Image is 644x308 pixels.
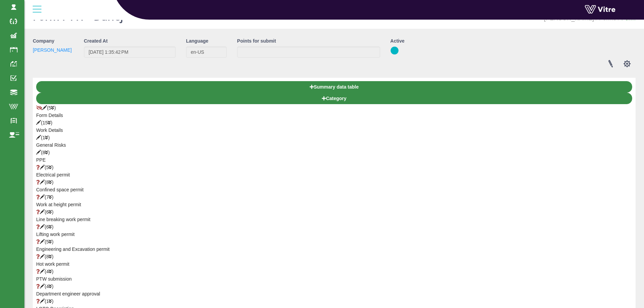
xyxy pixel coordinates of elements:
[36,290,632,298] div: Department engineer approval
[36,126,632,134] div: Work Details
[36,245,632,253] div: Engineering and Excavation permit
[36,112,632,119] div: Form Details
[45,180,53,185] span: (8 )
[45,254,53,259] span: (8 )
[36,171,632,179] div: Electrical permit
[41,135,50,140] span: (1 )
[237,37,276,45] label: Points for submit
[84,37,108,45] label: Created At
[45,284,53,289] span: (4 )
[45,224,53,230] span: (6 )
[47,105,56,111] span: (5 )
[36,260,632,268] div: Hot work permit
[45,239,53,244] span: (5 )
[45,269,53,274] span: (4 )
[36,186,632,193] div: Confined space permit
[41,120,52,125] span: (15 )
[186,37,208,45] label: Language
[45,194,53,200] span: (7 )
[33,37,54,45] label: Company
[41,150,50,155] span: (8 )
[390,37,405,45] label: Active
[36,141,632,149] div: General Risks
[45,299,53,304] span: (1 )
[45,209,53,215] span: (6 )
[36,231,632,238] div: Lifting work permit
[36,275,632,283] div: PTW submission
[36,201,632,208] div: Work at height permit
[36,93,632,104] a: Category
[36,81,632,93] a: Summary data table
[36,216,632,223] div: Line breaking work permit
[390,46,399,55] img: yes
[33,47,72,53] a: [PERSON_NAME]
[45,165,53,170] span: (5 )
[36,156,632,164] div: PPE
